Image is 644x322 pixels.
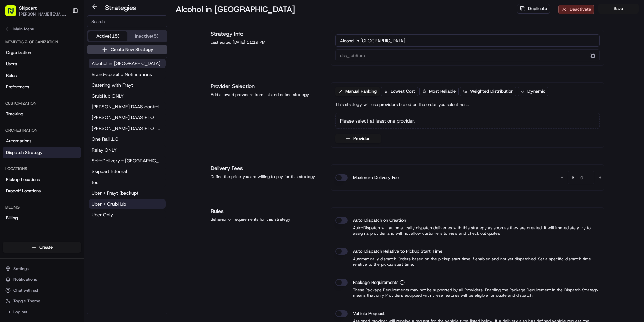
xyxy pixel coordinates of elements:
span: [PERSON_NAME][EMAIL_ADDRESS][PERSON_NAME][DOMAIN_NAME] [19,11,67,17]
span: Catering with Frayt [92,82,133,88]
a: Skipcart Internal [89,167,166,176]
span: Toggle Theme [13,298,40,304]
span: Self-Delivery - [GEOGRAPHIC_DATA] (DD + Uber) [92,157,163,164]
label: Auto-Dispatch on Creation [353,217,406,224]
span: [PERSON_NAME] DAAS control [92,103,159,110]
button: Main Menu [3,24,81,34]
a: 💻API Documentation [54,95,111,107]
label: Vehicle Request [353,310,385,317]
button: test [89,178,166,187]
span: Manual Ranking [345,88,377,95]
span: Billing [6,215,18,221]
p: These Package Requirements may not be supported by all Providers. Enabling the Package Requiremen... [335,287,600,298]
button: Duplicate [517,4,550,14]
div: Add allowed providers from list and define strategy [211,92,323,97]
h2: Strategies [105,3,136,12]
span: Dynamic [527,88,545,95]
h1: Delivery Fees [211,164,323,172]
span: Alcohol in [GEOGRAPHIC_DATA] [92,60,160,67]
span: Package Requirements [353,279,398,286]
a: Tracking [3,109,81,119]
span: Pickup Locations [6,177,40,183]
span: Roles [6,73,17,79]
button: Inactive (5) [127,31,166,41]
div: Start new chat [23,64,110,71]
span: Pylon [67,114,82,119]
button: [PERSON_NAME] DAAS PILOT [89,113,166,122]
button: Brand-specific Notifications [89,70,166,79]
div: Customization [3,98,81,109]
div: Locations [3,163,81,174]
button: Weighted Distribution [460,87,516,96]
img: Nash [7,7,20,20]
a: Users [3,59,81,70]
span: [PERSON_NAME] DAAS PILOT [92,114,156,121]
a: Uber Only [89,210,166,219]
span: Settings [13,266,29,271]
span: Uber + Frayt (backup) [92,190,138,196]
button: Active (15) [88,31,127,41]
button: Dynamic [518,87,548,96]
p: This strategy will use providers based on the order you select here. [335,102,469,108]
span: API Documentation [64,98,108,105]
a: Billing [3,213,81,223]
h1: Alcohol in [GEOGRAPHIC_DATA] [176,4,295,15]
button: Skipcart[PERSON_NAME][EMAIL_ADDRESS][PERSON_NAME][DOMAIN_NAME] [3,3,70,19]
button: Alcohol in [GEOGRAPHIC_DATA] [89,59,166,68]
span: Relay ONLY [92,146,117,153]
a: Organization [3,47,81,58]
span: Weighted Distribution [470,88,513,95]
button: Chat with us! [3,286,81,295]
button: One Rail 1.0 [89,134,166,144]
span: Notifications [13,277,37,282]
span: Skipcart Internal [92,168,127,175]
button: Toggle Theme [3,296,81,306]
span: Chat with us! [13,288,38,293]
button: Start new chat [115,66,123,75]
div: Billing [3,202,81,213]
label: Auto-Dispatch Relative to Pickup Start Time [353,248,442,255]
span: Uber + GrubHub [92,200,126,207]
h1: Provider Selection [211,82,323,90]
p: Auto-Dispatch will automatically dispatch deliveries with this strategy as soon as they are creat... [335,225,600,236]
span: Main Menu [13,26,34,32]
span: Automations [6,138,31,144]
button: Settings [3,264,81,273]
a: Relay ONLY [89,145,166,155]
a: Pickup Locations [3,174,81,185]
button: Skipcart [19,5,37,11]
span: Most Reliable [429,88,456,95]
div: Last edited [DATE] 11:19 PM [211,39,323,45]
button: Save [598,4,639,14]
button: Uber + Frayt (backup) [89,188,166,198]
a: Dispatch Strategy [3,147,81,158]
a: Catering with Frayt [89,80,166,90]
img: 1736555255976-a54dd68f-1ca7-489b-9aae-adbdc363a1c4 [7,64,19,77]
a: Powered byPylon [47,114,82,119]
div: Define the price you are willing to pay for this strategy [211,174,323,179]
button: Self-Delivery - [GEOGRAPHIC_DATA] (DD + Uber) [89,156,166,165]
span: Dropoff Locations [6,188,41,194]
div: Orchestration [3,125,81,136]
span: Preferences [6,84,29,90]
span: Users [6,61,17,67]
span: Create [39,244,53,250]
div: 📗 [7,99,12,104]
span: Tracking [6,111,23,117]
button: GrubHub ONLY [89,91,166,101]
button: Most Reliable [419,87,459,96]
button: Manual Ranking [335,87,380,96]
span: $ [569,172,577,185]
span: GrubHub ONLY [92,92,124,99]
div: Members & Organization [3,36,81,47]
button: Uber + GrubHub [89,199,166,209]
span: [PERSON_NAME] DAAS PILOT v2 [92,125,163,132]
button: Log out [3,307,81,317]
